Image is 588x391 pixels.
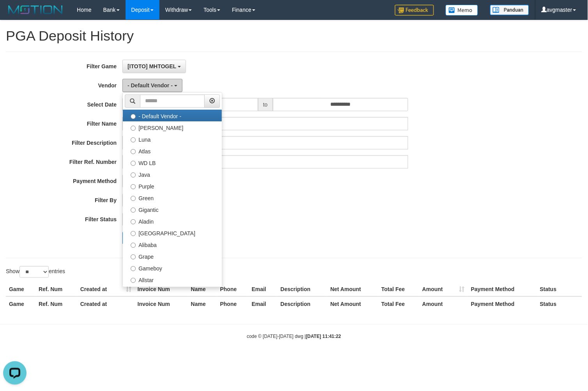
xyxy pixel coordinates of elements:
th: Status [537,297,582,311]
input: Purple [131,184,136,189]
span: - Default Vendor - [128,82,173,89]
input: WD LB [131,161,136,166]
select: Showentries [19,266,49,278]
th: Email [249,297,278,311]
th: Ref. Num [35,282,77,297]
img: panduan.png [490,5,529,15]
label: Gameboy [123,262,222,274]
th: Ref. Num [35,297,77,311]
label: Purple [123,180,222,192]
span: to [258,98,273,111]
input: Gigantic [131,208,136,213]
label: Alibaba [123,238,222,250]
input: Atlas [131,149,136,154]
th: Description [277,282,327,297]
th: Name [188,282,217,297]
th: Game [6,297,35,311]
th: Total Fee [378,297,419,311]
th: Phone [217,282,249,297]
img: Feedback.jpg [395,5,434,16]
input: - Default Vendor - [131,114,136,119]
th: Name [188,297,217,311]
th: Status [537,282,582,297]
button: Open LiveChat chat widget [3,3,27,27]
label: Xtr [123,285,222,297]
th: Net Amount [327,297,378,311]
th: Phone [217,297,249,311]
img: Button%20Memo.svg [446,5,478,16]
input: Java [131,172,136,178]
th: Payment Method [468,297,537,311]
th: Amount [419,282,468,297]
th: Game [6,282,35,297]
th: Net Amount [327,282,378,297]
input: Luna [131,137,136,142]
input: Allstar [131,278,136,283]
input: [GEOGRAPHIC_DATA] [131,231,136,236]
label: Green [123,192,222,203]
th: Invoice Num [135,282,188,297]
th: Description [277,297,327,311]
label: Aladin [123,215,222,227]
small: code © [DATE]-[DATE] dwg | [247,334,341,339]
h1: PGA Deposit History [6,28,582,44]
input: Green [131,196,136,201]
img: MOTION_logo.png [6,4,65,16]
th: Created at [77,297,135,311]
th: Total Fee [378,282,419,297]
strong: [DATE] 11:41:22 [306,334,341,339]
label: Luna [123,133,222,145]
th: Payment Method [468,282,537,297]
button: - Default Vendor - [122,79,182,92]
label: Atlas [123,145,222,156]
input: Grape [131,254,136,259]
th: Amount [419,297,468,311]
label: - Default Vendor - [123,110,222,121]
th: Created at [77,282,135,297]
label: Allstar [123,274,222,285]
label: Grape [123,250,222,262]
span: [ITOTO] MHTOGEL [128,63,176,69]
input: [PERSON_NAME] [131,126,136,131]
button: [ITOTO] MHTOGEL [122,60,186,73]
label: [PERSON_NAME] [123,121,222,133]
input: Alibaba [131,243,136,248]
label: [GEOGRAPHIC_DATA] [123,227,222,238]
label: WD LB [123,156,222,168]
th: Email [249,282,278,297]
label: Java [123,168,222,180]
th: Invoice Num [135,297,188,311]
label: Gigantic [123,203,222,215]
input: Aladin [131,219,136,224]
label: Show entries [6,266,65,278]
input: Gameboy [131,266,136,271]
